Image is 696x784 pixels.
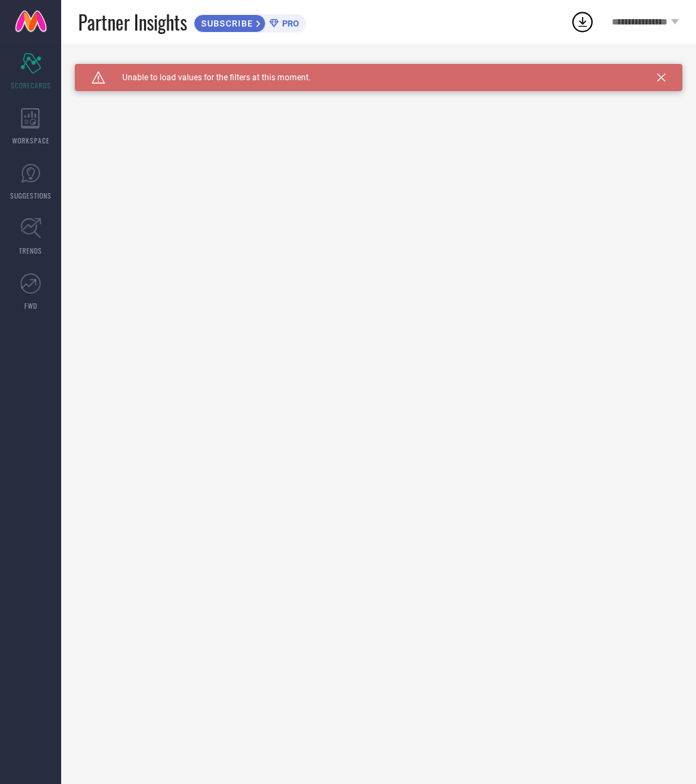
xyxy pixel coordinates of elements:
[194,18,256,29] span: SUBSCRIBE
[10,190,52,201] span: SUGGESTIONS
[11,80,51,90] span: SCORECARDS
[105,73,311,82] span: Unable to load values for the filters at this moment.
[78,8,187,36] span: Partner Insights
[75,64,682,75] div: Unable to load filters at this moment. Please try later.
[570,10,595,34] div: Open download list
[279,18,299,29] span: PRO
[194,11,306,33] a: SUBSCRIBEPRO
[24,301,37,311] span: FWD
[19,245,42,256] span: TRENDS
[12,135,50,146] span: WORKSPACE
